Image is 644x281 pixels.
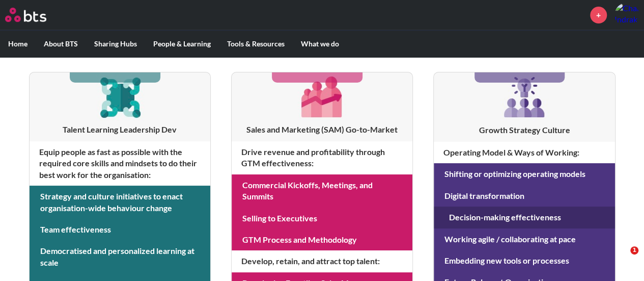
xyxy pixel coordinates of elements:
img: [object Object] [500,72,549,121]
iframe: Intercom live chat [609,246,634,271]
h4: Equip people as fast as possible with the required core skills and mindsets to do their best work... [30,141,210,186]
label: Tools & Resources [219,31,293,57]
label: What we do [293,31,347,57]
h4: Develop, retain, and attract top talent : [232,250,412,272]
a: Profile [614,3,639,27]
label: People & Learning [145,31,219,57]
h3: Talent Learning Leadership Dev [30,124,210,135]
label: About BTS [36,31,86,57]
img: Chai Indrakamhang [614,3,639,27]
a: Go home [5,8,65,22]
span: 1 [630,246,638,254]
a: + [590,7,607,23]
h3: Sales and Marketing (SAM) Go-to-Market [232,124,412,135]
h3: Growth Strategy Culture [434,124,614,136]
label: Sharing Hubs [86,31,145,57]
img: [object Object] [298,72,346,121]
img: [object Object] [96,72,144,121]
h4: Operating Model & Ways of Working : [434,142,614,163]
h4: Drive revenue and profitability through GTM effectiveness : [232,141,412,174]
img: BTS Logo [5,8,46,22]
